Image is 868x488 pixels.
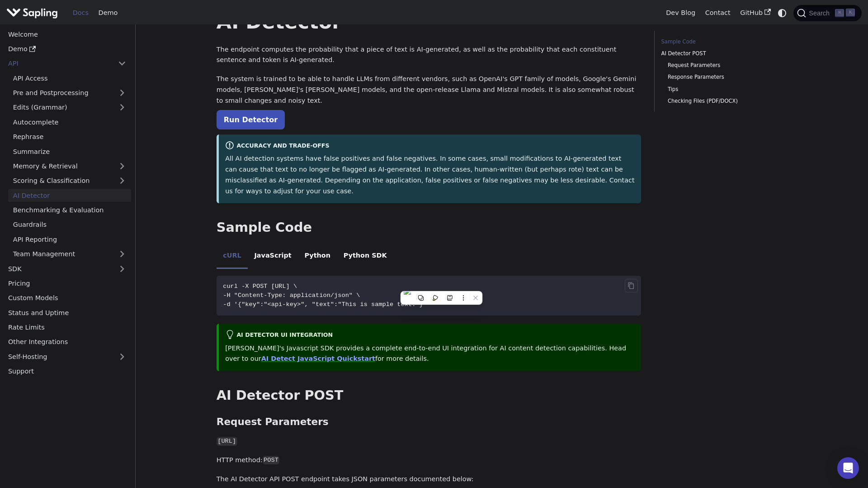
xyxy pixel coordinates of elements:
button: Copy code to clipboard [625,279,638,292]
code: [URL] [217,437,237,446]
a: Benchmarking & Evaluation [8,204,131,217]
li: cURL [217,244,248,269]
a: Response Parameters [668,73,781,81]
a: AI Detector POST [661,49,784,58]
div: Open Intercom Messenger [837,457,859,479]
a: Contact [700,6,736,20]
a: GitHub [735,6,775,20]
a: API Reporting [8,233,131,246]
a: Summarize [8,145,131,158]
img: Sapling.ai [6,6,58,19]
button: Search (Command+K) [793,5,861,21]
button: Expand sidebar category 'SDK' [113,262,131,275]
p: The endpoint computes the probability that a piece of text is AI-generated, as well as the probab... [217,44,642,66]
code: POST [263,456,280,465]
a: Support [3,365,131,378]
li: Python SDK [337,244,393,269]
a: AI Detector [8,189,131,202]
span: curl -X POST [URL] \ [223,283,297,290]
p: [PERSON_NAME]'s Javascript SDK provides a complete end-to-end UI integration for AI content detec... [225,343,635,365]
a: AI Detect JavaScript Quickstart [261,355,375,362]
p: HTTP method: [217,455,642,466]
a: Pricing [3,277,131,290]
p: The system is trained to be able to handle LLMs from different vendors, such as OpenAI's GPT fami... [217,74,642,106]
a: API Access [8,72,131,85]
a: Edits (Grammar) [8,101,131,114]
span: -d '{"key":"<api-key>", "text":"This is sample text."}' [223,301,427,308]
p: All AI detection systems have false positives and false negatives. In some cases, small modificat... [225,153,635,196]
a: Status and Uptime [3,306,131,319]
h2: Sample Code [217,220,642,236]
a: Sample Code [661,38,784,46]
a: Rate Limits [3,321,131,334]
a: Team Management [8,248,131,261]
a: SDK [3,262,113,275]
a: Sapling.ai [6,6,61,19]
button: Switch between dark and light mode (currently system mode) [776,6,789,19]
a: Scoring & Classification [8,174,131,187]
kbd: K [846,9,855,17]
li: JavaScript [248,244,298,269]
a: Tips [668,85,781,94]
a: Dev Blog [661,6,700,20]
a: Custom Models [3,292,131,305]
a: Docs [68,6,94,20]
a: Autocomplete [8,115,131,129]
a: Memory & Retrieval [8,160,131,173]
span: Search [806,10,835,17]
a: Welcome [3,28,131,41]
a: Self-Hosting [3,350,131,363]
h3: Request Parameters [217,416,642,428]
kbd: ⌘ [835,9,844,17]
span: -H "Content-Type: application/json" \ [223,292,360,299]
a: Other Integrations [3,335,131,349]
a: Checking Files (PDF/DOCX) [668,97,781,105]
h2: AI Detector POST [217,388,642,404]
a: Run Detector [217,110,285,129]
div: Accuracy and Trade-offs [225,141,635,152]
li: Python [298,244,337,269]
a: Guardrails [8,218,131,231]
a: Request Parameters [668,61,781,70]
button: Collapse sidebar category 'API' [113,57,131,70]
a: API [3,57,113,70]
a: Demo [3,43,131,56]
a: Pre and Postprocessing [8,86,131,100]
a: Demo [94,6,123,20]
a: Rephrase [8,130,131,144]
p: The AI Detector API POST endpoint takes JSON parameters documented below: [217,474,642,485]
div: AI Detector UI integration [225,330,635,341]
